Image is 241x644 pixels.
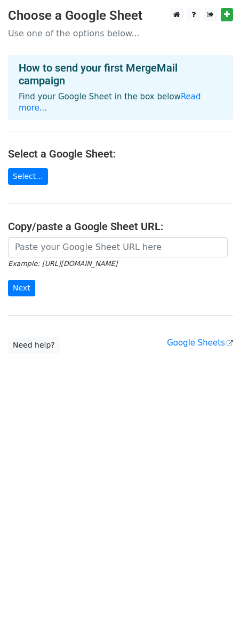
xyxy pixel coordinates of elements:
h4: Select a Google Sheet: [8,147,233,160]
h4: Copy/paste a Google Sheet URL: [8,220,233,233]
a: Select... [8,168,48,185]
a: Google Sheets [167,338,233,348]
p: Use one of the options below... [8,28,233,39]
a: Need help? [8,337,60,354]
input: Next [8,280,35,296]
p: Find your Google Sheet in the box below [19,91,222,114]
h4: How to send your first MergeMail campaign [19,61,222,87]
h3: Choose a Google Sheet [8,8,233,23]
input: Paste your Google Sheet URL here [8,237,228,257]
a: Read more... [19,92,201,113]
small: Example: [URL][DOMAIN_NAME] [8,260,117,268]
